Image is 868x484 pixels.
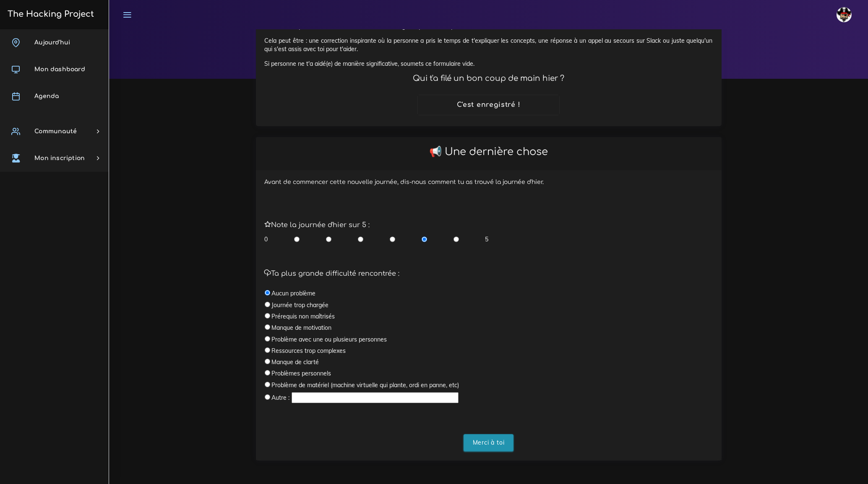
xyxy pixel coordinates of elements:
[272,289,316,298] label: Aucun problème
[265,179,713,186] h6: Avant de commencer cette nouvelle journée, dis-nous comment tu as trouvé la journée d'hier.
[457,101,521,109] h4: C'est enregistré !
[5,10,94,19] h3: The Hacking Project
[272,312,335,321] label: Prérequis non maîtrisés
[837,7,852,22] img: avatar
[265,146,713,158] h2: 📢 Une dernière chose
[272,393,290,402] label: Autre :
[272,358,319,366] label: Manque de clarté
[34,93,59,99] span: Agenda
[272,301,329,309] label: Journée trop chargée
[265,235,489,243] div: 0 5
[34,66,85,72] span: Mon dashboard
[272,347,346,355] label: Ressources trop complexes
[265,221,713,229] h5: Note la journée d'hier sur 5 :
[464,434,514,451] input: Merci à toi
[34,39,70,46] span: Aujourd'hui
[272,381,459,389] label: Problème de matériel (machine virtuelle qui plante, ordi en panne, etc)
[265,36,713,54] p: Cela peut être : une correction inspirante où la personne a pris le temps de t'expliquer les conc...
[272,324,332,332] label: Manque de motivation
[272,335,387,344] label: Problème avec une ou plusieurs personnes
[34,128,77,135] span: Communauté
[34,155,85,161] span: Mon inscription
[265,60,713,68] p: Si personne ne t'a aidé(e) de manière significative, soumets ce formulaire vide.
[265,74,713,83] h4: Qui t'a filé un bon coup de main hier ?
[272,369,331,378] label: Problèmes personnels
[265,270,713,278] h5: Ta plus grande difficulté rencontrée :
